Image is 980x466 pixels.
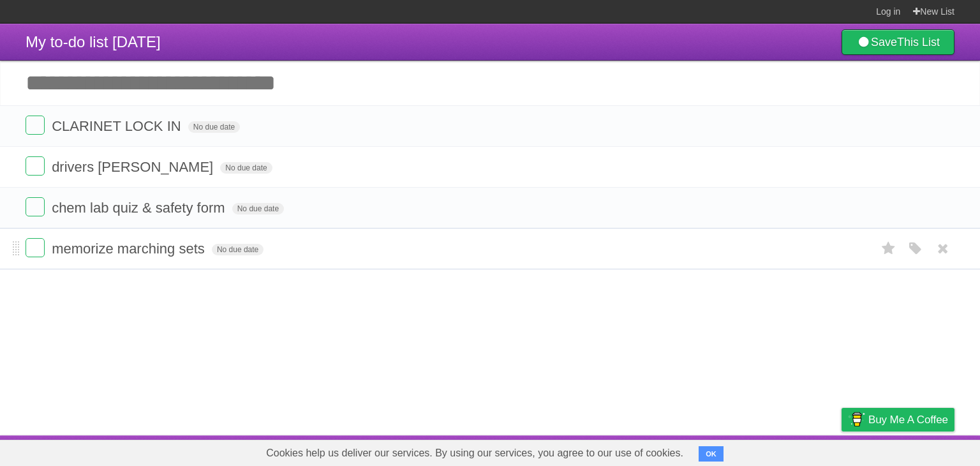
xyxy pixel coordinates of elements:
a: Suggest a feature [874,439,954,463]
span: My to-do list [DATE] [26,33,161,50]
span: No due date [232,203,284,214]
a: Buy me a coffee [842,408,954,432]
button: OK [699,446,724,462]
span: Buy me a coffee [868,409,948,431]
span: Cookies help us deliver our services. By using our services, you agree to our use of cookies. [253,440,696,466]
label: Star task [877,238,901,259]
span: chem lab quiz & safety form [52,200,228,216]
span: drivers [PERSON_NAME] [52,159,216,175]
span: No due date [220,162,272,174]
a: SaveThis List [842,29,954,55]
a: Privacy [825,439,858,463]
label: Done [26,156,45,176]
span: No due date [212,244,264,255]
b: This List [897,36,940,49]
span: memorize marching sets [52,241,208,257]
img: Buy me a coffee [848,409,865,430]
a: About [672,439,699,463]
a: Developers [714,439,766,463]
span: CLARINET LOCK IN [52,118,184,134]
a: Terms [782,439,810,463]
label: Done [26,197,45,216]
span: No due date [188,121,240,133]
label: Done [26,238,45,257]
label: Done [26,116,45,135]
